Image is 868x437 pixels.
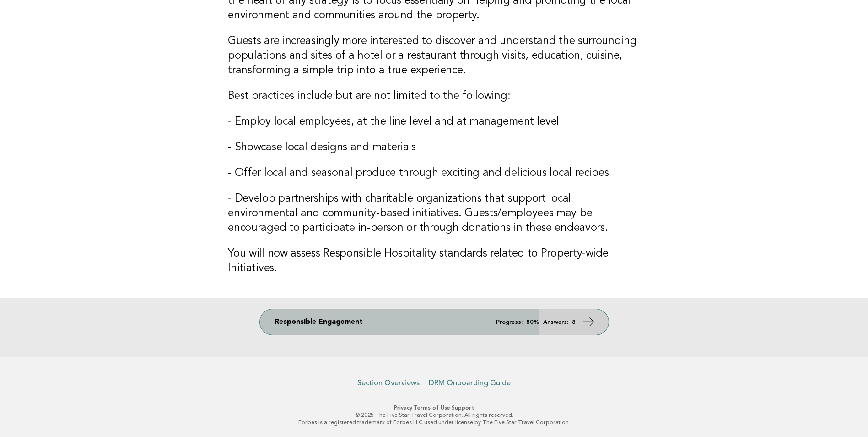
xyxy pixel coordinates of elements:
[357,378,420,388] a: Section Overviews
[260,309,609,335] a: Responsible Engagement Progress: 80% Answers: 8
[526,319,539,325] strong: 80%
[154,411,714,419] p: © 2025 The Five Star Travel Corporation. All rights reserved.
[414,404,450,411] a: Terms of Use
[429,378,511,388] a: DRM Onboarding Guide
[154,404,714,411] p: · ·
[496,319,523,325] em: Progress:
[228,191,640,235] h3: - Develop partnerships with charitable organizations that support local environmental and communi...
[572,319,576,325] strong: 8
[228,166,640,180] h3: - Offer local and seasonal produce through exciting and delicious local recipes
[452,404,474,411] a: Support
[228,115,640,129] h3: - Employ local employees, at the line level and at management level
[228,140,640,155] h3: - Showcase local designs and materials
[394,404,412,411] a: Privacy
[228,89,640,104] h3: Best practices include but are not limited to the following:
[154,419,714,426] p: Forbes is a registered trademark of Forbes LLC used under license by The Five Star Travel Corpora...
[228,34,640,78] h3: Guests are increasingly more interested to discover and understand the surrounding populations an...
[543,319,568,325] em: Answers:
[228,246,640,276] h3: You will now assess Responsible Hospitality standards related to Property-wide Initiatives.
